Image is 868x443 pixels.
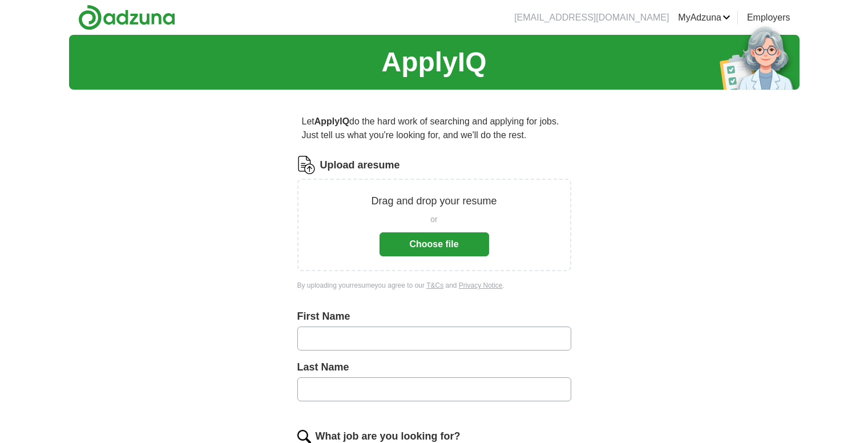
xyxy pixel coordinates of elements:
[78,5,175,30] img: Adzuna logo
[314,116,349,126] strong: ApplyIQ
[381,42,486,83] h1: ApplyIQ
[297,280,571,291] div: By uploading your resume you agree to our and .
[320,158,400,173] label: Upload a resume
[678,11,730,25] a: MyAdzuna
[514,11,669,25] li: [EMAIL_ADDRESS][DOMAIN_NAME]
[371,194,496,209] p: Drag and drop your resume
[297,360,571,375] label: Last Name
[747,11,790,25] a: Employers
[297,110,571,147] p: Let do the hard work of searching and applying for jobs. Just tell us what you're looking for, an...
[297,156,316,174] img: CV Icon
[297,309,571,324] label: First Name
[430,214,437,225] span: or
[426,281,443,289] a: T&Cs
[459,281,503,289] a: Privacy Notice
[380,232,489,256] button: Choose file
